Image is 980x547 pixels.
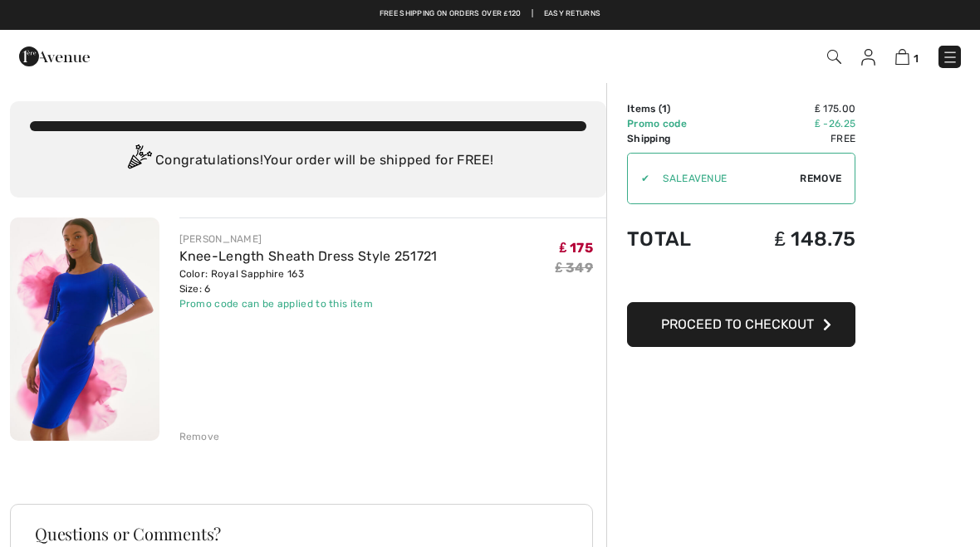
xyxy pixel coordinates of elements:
[179,232,438,247] div: [PERSON_NAME]
[179,296,438,311] div: Promo code can be applied to this item
[627,267,855,296] iframe: PayPal
[627,101,728,116] td: Items ( )
[627,302,855,347] button: Proceed to Checkout
[914,52,919,65] span: 1
[649,154,800,203] input: Promo code
[800,171,841,186] span: Remove
[122,144,155,178] img: Congratulation2.svg
[532,8,533,20] span: |
[35,525,568,542] h3: Questions or Comments?
[728,116,855,131] td: ₤ -26.25
[179,248,438,264] a: Knee-Length Sheath Dress Style 251721
[627,131,728,146] td: Shipping
[861,49,875,66] img: My Info
[662,103,667,115] span: 1
[728,101,855,116] td: ₤ 175.00
[19,40,90,73] img: 1ère Avenue
[628,171,649,186] div: ✔
[627,211,728,267] td: Total
[544,8,601,20] a: Easy Returns
[179,266,438,296] div: Color: Royal Sapphire 163 Size: 6
[895,46,919,66] a: 1
[895,49,909,65] img: Shopping Bag
[627,116,728,131] td: Promo code
[179,429,220,444] div: Remove
[30,144,586,178] div: Congratulations! Your order will be shipped for FREE!
[827,50,841,64] img: Search
[560,240,593,256] span: ₤ 175
[728,211,855,267] td: ₤ 148.75
[942,49,958,66] img: Menu
[10,217,159,441] img: Knee-Length Sheath Dress Style 251721
[728,131,855,146] td: Free
[19,47,90,63] a: 1ère Avenue
[556,260,593,276] s: ₤ 349
[380,8,522,20] a: Free shipping on orders over ₤120
[661,316,814,332] span: Proceed to Checkout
